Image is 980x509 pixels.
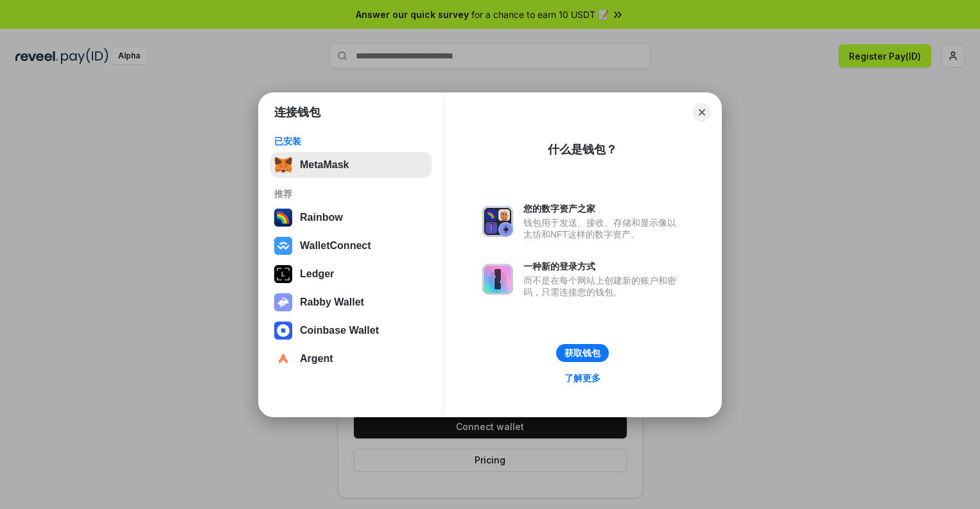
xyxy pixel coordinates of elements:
img: svg+xml,%3Csvg%20width%3D%2228%22%20height%3D%2228%22%20viewBox%3D%220%200%2028%2028%22%20fill%3D... [274,350,292,368]
div: Argent [300,353,333,365]
button: 获取钱包 [556,344,609,362]
div: 了解更多 [564,372,600,384]
img: svg+xml,%3Csvg%20width%3D%2228%22%20height%3D%2228%22%20viewBox%3D%220%200%2028%2028%22%20fill%3D... [274,237,292,255]
div: 什么是钱包？ [548,142,617,157]
button: Ledger [270,261,432,287]
button: Rainbow [270,205,432,230]
div: 钱包用于发送、接收、存储和显示像以太坊和NFT这样的数字资产。 [523,217,683,240]
div: 已安装 [274,135,428,147]
img: svg+xml,%3Csvg%20width%3D%2228%22%20height%3D%2228%22%20viewBox%3D%220%200%2028%2028%22%20fill%3D... [274,322,292,340]
img: svg+xml,%3Csvg%20width%3D%22120%22%20height%3D%22120%22%20viewBox%3D%220%200%20120%20120%22%20fil... [274,209,292,227]
div: Rainbow [300,212,343,223]
button: MetaMask [270,152,432,178]
img: svg+xml,%3Csvg%20fill%3D%22none%22%20height%3D%2233%22%20viewBox%3D%220%200%2035%2033%22%20width%... [274,156,292,174]
div: Coinbase Wallet [300,325,379,336]
button: Coinbase Wallet [270,318,432,343]
button: WalletConnect [270,233,432,259]
h1: 连接钱包 [274,105,320,120]
img: svg+xml,%3Csvg%20xmlns%3D%22http%3A%2F%2Fwww.w3.org%2F2000%2Fsvg%22%20fill%3D%22none%22%20viewBox... [482,206,513,237]
div: 一种新的登录方式 [523,261,683,272]
img: svg+xml,%3Csvg%20xmlns%3D%22http%3A%2F%2Fwww.w3.org%2F2000%2Fsvg%22%20width%3D%2228%22%20height%3... [274,265,292,283]
div: Rabby Wallet [300,297,364,308]
button: Rabby Wallet [270,289,432,315]
img: svg+xml,%3Csvg%20xmlns%3D%22http%3A%2F%2Fwww.w3.org%2F2000%2Fsvg%22%20fill%3D%22none%22%20viewBox... [482,264,513,295]
div: MetaMask [300,159,349,171]
div: WalletConnect [300,240,371,252]
div: 获取钱包 [564,347,600,359]
div: Ledger [300,268,334,280]
a: 了解更多 [557,370,608,386]
button: Close [693,103,711,121]
div: 您的数字资产之家 [523,203,683,214]
img: svg+xml,%3Csvg%20xmlns%3D%22http%3A%2F%2Fwww.w3.org%2F2000%2Fsvg%22%20fill%3D%22none%22%20viewBox... [274,293,292,311]
div: 而不是在每个网站上创建新的账户和密码，只需连接您的钱包。 [523,275,683,298]
div: 推荐 [274,188,428,200]
button: Argent [270,346,432,372]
